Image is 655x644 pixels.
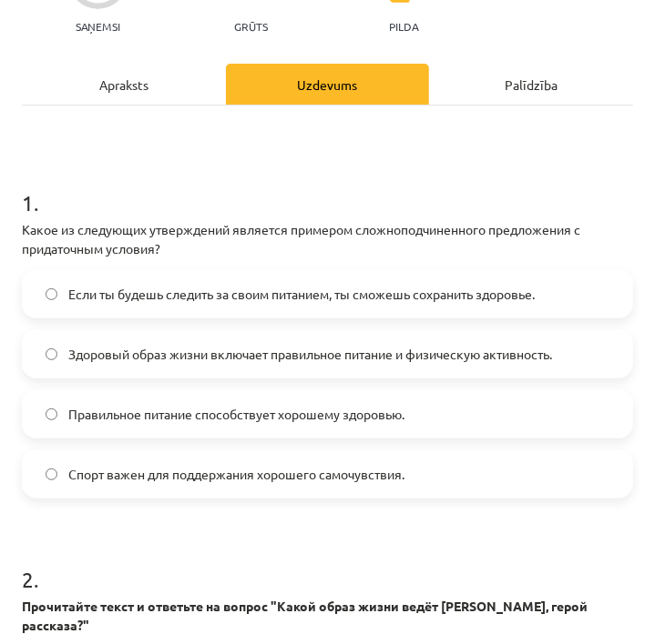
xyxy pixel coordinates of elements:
[68,285,535,304] span: Если ты будешь следить за своим питанием, ты сможешь сохранить здоровье.
[22,535,633,591] h1: 2 .
[68,405,404,424] span: Правильное питание способствует хорошему здоровью.
[68,20,128,33] p: Saņemsi
[226,64,430,105] div: Uzdevums
[46,468,57,480] input: Спорт важен для поддержания хорошего самочувствия.
[22,220,633,258] p: Какое из следующих утверждений является примером сложноподчиненного предложения с придаточным усл...
[22,158,633,215] h1: 1 .
[46,408,57,420] input: Правильное питание способствует хорошему здоровью.
[22,598,588,633] strong: Прочитайте текст и ответьте на вопрос "Какой образ жизни ведёт [PERSON_NAME], герой рассказа?"
[46,348,57,360] input: Здоровый образ жизни включает правильное питание и физическую активность.
[68,345,552,364] span: Здоровый образ жизни включает правильное питание и физическую активность.
[46,288,57,300] input: Если ты будешь следить за своим питанием, ты сможешь сохранить здоровье.
[68,465,404,484] span: Спорт важен для поддержания хорошего самочувствия.
[429,64,633,105] div: Palīdzība
[389,20,418,33] p: pilda
[22,64,226,105] div: Apraksts
[234,20,268,33] p: Grūts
